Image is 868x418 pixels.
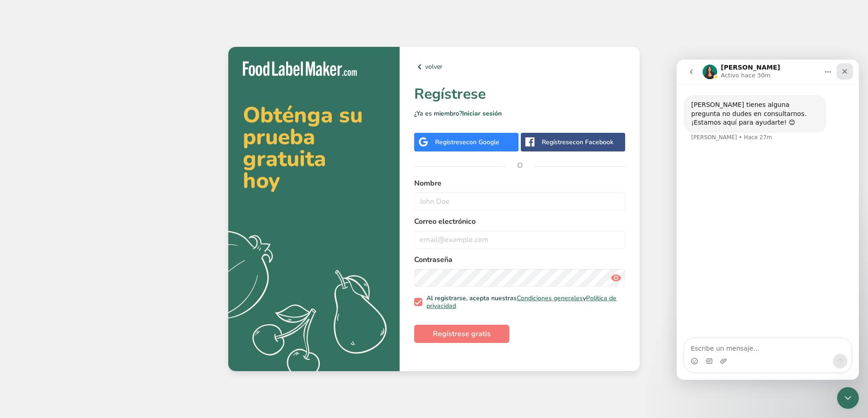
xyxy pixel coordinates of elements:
iframe: Intercom live chat [677,60,859,380]
input: email@example.com [414,231,625,249]
h2: Obténga su prueba gratuita hoy [243,104,385,191]
img: Food Label Maker [243,61,357,76]
a: Política de privacidad [426,294,616,311]
div: Regístrese [435,137,499,147]
span: O [506,152,534,179]
span: Regístrese gratis [433,328,491,339]
span: con Facebook [573,138,613,146]
p: ¿Ya es miembro? [414,109,625,118]
input: John Doe [414,192,625,211]
a: Iniciar sesión [462,109,502,118]
label: Contraseña [414,254,625,265]
span: Al registrarse, acepta nuestras y [422,294,622,310]
a: volver [414,61,625,72]
button: Regístrese gratis [414,325,509,343]
iframe: Intercom live chat [837,387,859,409]
h1: Regístrese [414,83,625,105]
div: Regístrese [542,137,613,147]
label: Correo electrónico [414,216,625,227]
a: Condiciones generales [517,294,583,302]
span: con Google [466,138,499,146]
label: Nombre [414,178,625,189]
